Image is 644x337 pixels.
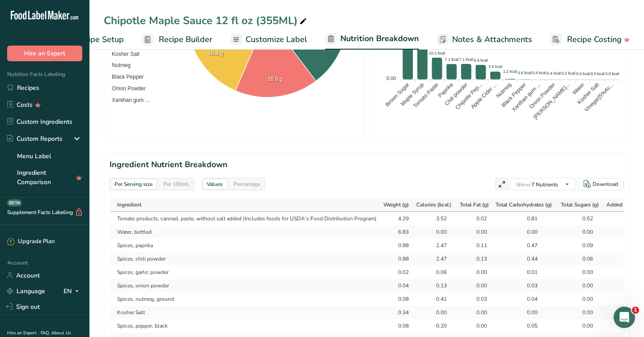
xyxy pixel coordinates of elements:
[230,29,307,50] a: Customize Label
[203,179,226,189] div: Values
[619,228,641,236] div: 0.00
[105,86,146,92] span: Onion Powder
[386,241,409,249] div: 0.88
[111,179,156,189] div: Per Serving size
[424,268,447,276] div: 0.06
[424,295,447,303] div: 0.41
[614,307,635,328] iframe: Intercom live chat
[495,81,513,99] tspan: Nutmeg
[386,215,409,223] div: 4.29
[515,268,538,276] div: 0.01
[532,81,571,120] tspan: [PERSON_NAME]...
[340,33,419,45] span: Nutrition Breakdown
[64,286,82,296] div: EN
[515,322,538,330] div: 0.05
[75,34,124,46] span: Recipe Setup
[515,241,538,249] div: 0.47
[571,81,585,96] tspan: Water
[571,308,593,316] div: 0.00
[7,134,63,143] div: Custom Reports
[465,322,487,330] div: 0.00
[515,215,538,223] div: 0.81
[444,81,469,107] tspan: Chili powder
[593,180,618,188] div: Download
[110,265,381,279] td: Spices, garlic powder
[470,81,498,110] tspan: Apple Cider ...
[632,307,639,314] span: 1
[117,201,141,209] span: Ingredient
[424,241,447,249] div: 2.47
[515,255,538,263] div: 0.44
[571,255,593,263] div: 0.06
[110,306,381,319] td: Kosher Salt
[576,81,600,105] tspan: Kosher Salt
[567,34,622,46] span: Recipe Costing
[383,201,409,209] span: Weight (g)
[110,279,381,292] td: Spices, onion powder
[437,29,532,50] a: Notes & Attachments
[515,228,538,236] div: 0.00
[105,63,131,69] span: Nutmeg
[110,225,381,239] td: Water, bottled
[230,179,264,189] div: Percentage
[7,330,39,336] a: Hire an Expert .
[105,74,144,80] span: Black Pepper
[424,255,447,263] div: 2.47
[571,241,593,249] div: 0.09
[465,255,487,263] div: 0.13
[511,81,542,113] tspan: Xanthan gum ...
[424,228,447,236] div: 0.00
[386,308,409,316] div: 0.34
[619,282,641,290] div: 0.00
[571,282,593,290] div: 0.00
[416,201,451,209] span: Calories (kcal)
[460,201,489,209] span: Total Fat (g)
[58,29,124,50] a: Recipe Setup
[159,34,212,46] span: Recipe Builder
[571,215,593,223] div: 0.52
[424,282,447,290] div: 0.13
[110,239,381,252] td: Spices, paprika
[619,241,641,249] div: 0.00
[386,282,409,290] div: 0.04
[571,322,593,330] div: 0.00
[325,29,419,50] a: Nutrition Breakdown
[7,283,45,299] a: Language
[465,282,487,290] div: 0.00
[110,212,381,225] td: Tomato products, canned, paste, without salt added (Includes foods for USDA's Food Distribution P...
[437,81,454,99] tspan: Paprika
[515,308,538,316] div: 0.00
[516,181,531,188] span: Show:
[465,268,487,276] div: 0.00
[384,81,411,108] tspan: Brown Sugar
[571,268,593,276] div: 0.00
[246,34,307,46] span: Customize Label
[465,241,487,249] div: 0.11
[583,81,615,113] tspan: Vinegar[5%Ac...
[465,295,487,303] div: 0.03
[386,76,396,81] tspan: 0.00
[561,201,599,209] span: Total Sugars (g)
[528,81,556,110] tspan: Onion Powder
[516,181,558,188] span: 7 Nutrients
[7,199,22,206] div: BETA
[110,292,381,306] td: Spices, nutmeg, ground
[7,46,82,61] button: Hire an Expert
[41,330,51,336] a: FAQ .
[515,295,538,303] div: 0.04
[142,29,212,50] a: Recipe Builder
[424,308,447,316] div: 0.00
[110,319,381,333] td: Spices, pepper, black
[386,322,409,330] div: 0.08
[619,215,641,223] div: 0.00
[454,81,483,111] tspan: Chipotle Pep...
[465,228,487,236] div: 0.00
[500,81,527,108] tspan: Black Pepper
[550,29,630,50] a: Recipe Costing
[7,237,55,246] div: Upgrade Plan
[515,282,538,290] div: 0.03
[386,228,409,236] div: 6.83
[386,255,409,263] div: 0.88
[399,81,425,107] tspan: Maple Syrup
[571,228,593,236] div: 0.00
